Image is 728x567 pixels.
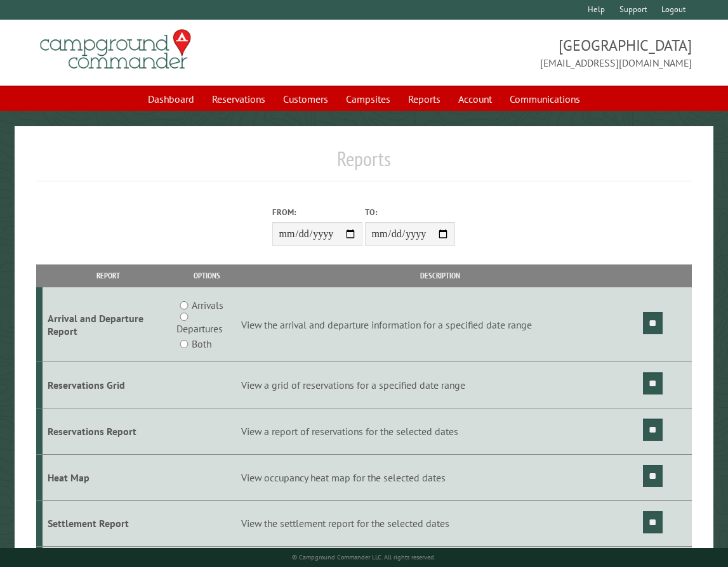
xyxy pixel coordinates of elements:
td: Settlement Report [43,500,174,547]
a: Account [451,87,500,111]
a: Reports [400,87,448,111]
span: [GEOGRAPHIC_DATA] [EMAIL_ADDRESS][DOMAIN_NAME] [364,35,692,70]
td: Heat Map [43,454,174,500]
label: Departures [176,321,223,336]
td: Arrival and Departure Report [43,287,174,362]
a: Campsites [338,87,398,111]
a: Customers [275,87,336,111]
th: Report [43,264,174,287]
small: © Campground Commander LLC. All rights reserved. [292,553,435,561]
td: Reservations Grid [43,362,174,408]
th: Description [239,264,641,287]
a: Communications [502,87,588,111]
label: Arrivals [192,297,223,313]
td: Reservations Report [43,408,174,454]
th: Options [175,264,239,287]
td: View a report of reservations for the selected dates [239,408,641,454]
td: View the settlement report for the selected dates [239,500,641,547]
h1: Reports [36,147,691,181]
td: View occupancy heat map for the selected dates [239,454,641,500]
a: Dashboard [140,87,202,111]
label: Both [192,336,211,351]
img: Campground Commander [36,25,195,74]
label: From: [272,206,362,218]
td: View a grid of reservations for a specified date range [239,362,641,408]
td: View the arrival and departure information for a specified date range [239,287,641,362]
a: Reservations [204,87,273,111]
label: To: [365,206,455,218]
